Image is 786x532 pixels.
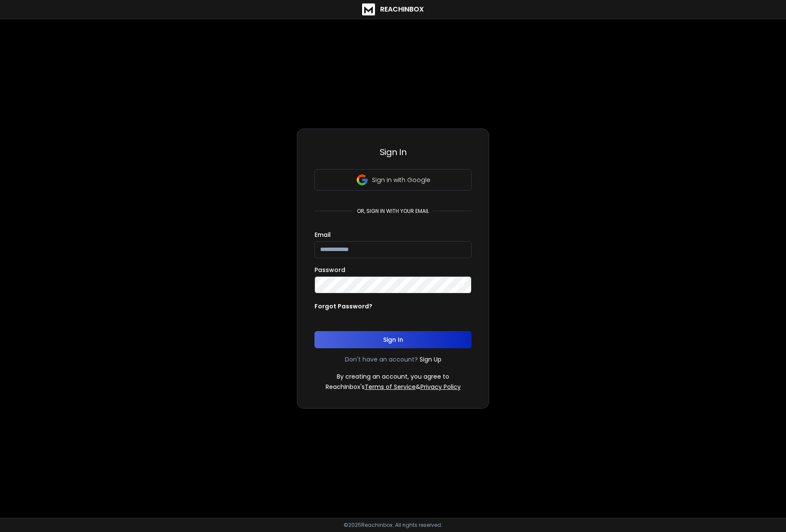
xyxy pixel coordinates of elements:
[314,267,345,273] label: Password
[314,169,472,191] button: Sign in with Google
[314,331,472,348] button: Sign In
[314,232,331,238] label: Email
[314,302,372,311] p: Forgot Password?
[326,383,461,391] p: ReachInbox's &
[372,176,430,184] p: Sign in with Google
[354,208,432,215] p: or, sign in with your email
[365,383,416,391] a: Terms of Service
[420,355,441,364] a: Sign Up
[380,4,424,15] h1: ReachInbox
[344,522,442,529] p: © 2025 Reachinbox. All rights reserved.
[314,146,472,158] h3: Sign In
[362,3,375,15] img: logo
[362,3,424,15] a: ReachInbox
[337,372,449,381] p: By creating an account, you agree to
[420,383,461,391] a: Privacy Policy
[345,355,418,364] p: Don't have an account?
